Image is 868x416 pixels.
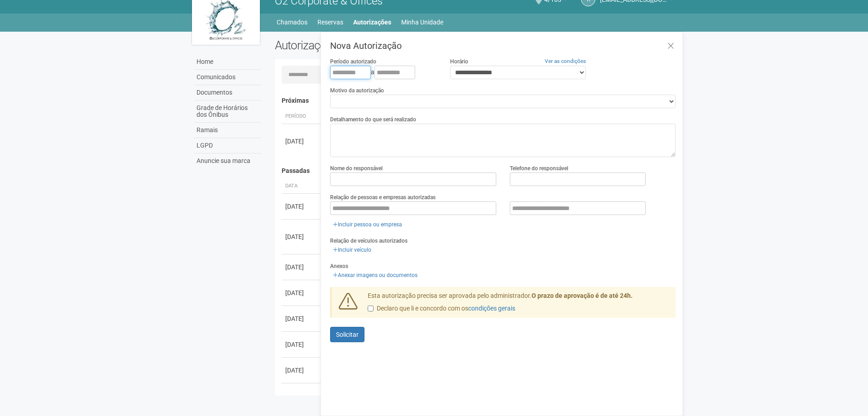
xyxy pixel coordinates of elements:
[361,292,676,318] div: Esta autorização precisa ser aprovada pelo administrador.
[194,85,261,100] a: Documentos
[330,245,374,255] a: Incluir veículo
[194,123,261,138] a: Ramais
[368,306,374,311] input: Declaro que li e concordo com oscondições gerais
[401,16,443,29] a: Minha Unidade
[468,305,515,312] a: condições gerais
[285,288,319,297] div: [DATE]
[330,327,364,342] button: Solicitar
[368,304,515,313] label: Declaro que li e concordo com os
[285,202,319,211] div: [DATE]
[450,57,468,66] label: Horário
[532,292,633,299] strong: O prazo de aprovação é de até 24h.
[282,179,322,194] th: Data
[330,41,676,50] h3: Nova Autorização
[336,331,359,338] span: Solicitar
[510,164,568,172] label: Telefone do responsável
[285,366,319,375] div: [DATE]
[330,270,420,280] a: Anexar imagens ou documentos
[330,220,405,230] a: Incluir pessoa ou empresa
[275,38,469,52] h2: Autorizações
[194,153,261,168] a: Anuncie sua marca
[285,137,319,146] div: [DATE]
[353,16,391,29] a: Autorizações
[282,97,670,104] h4: Próximas
[194,54,261,70] a: Home
[330,262,348,270] label: Anexos
[545,58,586,64] a: Ver as condições
[285,314,319,323] div: [DATE]
[194,100,261,123] a: Grade de Horários dos Ônibus
[285,340,319,349] div: [DATE]
[194,70,261,85] a: Comunicados
[330,237,408,245] label: Relação de veículos autorizados
[194,138,261,153] a: LGPD
[330,164,383,172] label: Nome do responsável
[330,57,376,66] label: Período autorizado
[277,16,307,29] a: Chamados
[282,109,322,124] th: Período
[317,16,343,29] a: Reservas
[330,66,436,79] div: a
[330,193,436,201] label: Relação de pessoas e empresas autorizadas
[282,167,670,174] h4: Passadas
[285,263,319,272] div: [DATE]
[330,86,384,95] label: Motivo da autorização
[330,115,416,124] label: Detalhamento do que será realizado
[285,232,319,241] div: [DATE]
